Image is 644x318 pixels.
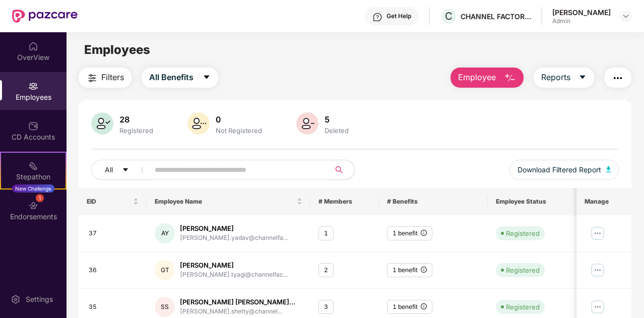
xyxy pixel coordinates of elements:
th: # Members [310,188,378,215]
img: svg+xml;base64,PHN2ZyB4bWxucz0iaHR0cDovL3d3dy53My5vcmcvMjAwMC9zdmciIHhtbG5zOnhsaW5rPSJodHRwOi8vd3... [91,112,113,135]
button: Filters [79,68,132,88]
img: svg+xml;base64,PHN2ZyB4bWxucz0iaHR0cDovL3d3dy53My5vcmcvMjAwMC9zdmciIHdpZHRoPSIyNCIgaGVpZ2h0PSIyNC... [612,72,624,84]
div: 2 [318,263,334,278]
img: svg+xml;base64,PHN2ZyB4bWxucz0iaHR0cDovL3d3dy53My5vcmcvMjAwMC9zdmciIHdpZHRoPSIyNCIgaGVpZ2h0PSIyNC... [86,72,98,84]
div: Registered [506,265,540,275]
div: Registered [117,126,155,135]
button: Reportscaret-down [534,68,594,88]
span: caret-down [578,73,587,82]
div: [PERSON_NAME] [552,8,611,17]
span: EID [87,198,131,206]
span: info-circle [421,267,427,273]
th: EID [79,188,147,215]
span: Employee Name [155,198,295,206]
span: info-circle [421,303,427,309]
button: All Benefitscaret-down [142,68,218,88]
div: [PERSON_NAME].shetty@channel... [180,307,295,316]
div: [PERSON_NAME].yadav@channelfa... [180,233,288,243]
span: Reports [541,71,570,84]
img: manageButton [590,299,606,315]
th: # Benefits [379,188,488,215]
div: [PERSON_NAME].tyagi@channelfac... [180,270,288,280]
div: Registered [506,302,540,312]
th: Employee Status [488,188,597,215]
img: svg+xml;base64,PHN2ZyB4bWxucz0iaHR0cDovL3d3dy53My5vcmcvMjAwMC9zdmciIHhtbG5zOnhsaW5rPSJodHRwOi8vd3... [504,72,516,84]
button: Employee [450,68,524,88]
th: Manage [577,188,631,215]
span: caret-down [203,73,211,82]
img: New Pazcare Logo [12,10,78,23]
span: All Benefits [149,71,194,84]
span: Employees [84,42,150,57]
span: info-circle [421,230,427,236]
img: svg+xml;base64,PHN2ZyB4bWxucz0iaHR0cDovL3d3dy53My5vcmcvMjAwMC9zdmciIHhtbG5zOnhsaW5rPSJodHRwOi8vd3... [187,112,210,135]
div: Settings [23,294,56,304]
div: 1 benefit [387,300,432,314]
div: 1 benefit [387,263,432,278]
div: 36 [89,266,139,275]
div: Deleted [323,126,351,135]
img: svg+xml;base64,PHN2ZyBpZD0iSG9tZSIgeG1sbnM9Imh0dHA6Ly93d3cudzMub3JnLzIwMDAvc3ZnIiB3aWR0aD0iMjAiIG... [28,41,38,51]
img: svg+xml;base64,PHN2ZyBpZD0iRW5kb3JzZW1lbnRzIiB4bWxucz0iaHR0cDovL3d3dy53My5vcmcvMjAwMC9zdmciIHdpZH... [28,201,38,211]
img: svg+xml;base64,PHN2ZyBpZD0iU2V0dGluZy0yMHgyMCIgeG1sbnM9Imh0dHA6Ly93d3cudzMub3JnLzIwMDAvc3ZnIiB3aW... [11,294,21,304]
div: Get Help [387,12,411,20]
div: 0 [214,114,264,124]
div: 5 [323,114,351,124]
button: Allcaret-down [91,160,153,180]
div: [PERSON_NAME] [PERSON_NAME]... [180,297,295,307]
img: manageButton [590,225,606,241]
button: Download Filtered Report [509,160,619,180]
div: Stepathon [1,172,66,182]
img: svg+xml;base64,PHN2ZyBpZD0iRW1wbG95ZWVzIiB4bWxucz0iaHR0cDovL3d3dy53My5vcmcvMjAwMC9zdmciIHdpZHRoPS... [28,81,38,91]
div: SS [155,297,175,317]
img: svg+xml;base64,PHN2ZyB4bWxucz0iaHR0cDovL3d3dy53My5vcmcvMjAwMC9zdmciIHhtbG5zOnhsaW5rPSJodHRwOi8vd3... [296,112,318,135]
button: search [330,160,355,180]
span: Employee [458,71,496,84]
div: [PERSON_NAME] [180,224,288,233]
div: CHANNEL FACTORY MEDIA MARKETING PRIVATE LIMITED [461,12,531,21]
span: C [445,10,453,22]
div: 1 [318,226,334,241]
span: Filters [101,71,124,84]
img: manageButton [590,262,606,278]
img: svg+xml;base64,PHN2ZyB4bWxucz0iaHR0cDovL3d3dy53My5vcmcvMjAwMC9zdmciIHdpZHRoPSIyMSIgaGVpZ2h0PSIyMC... [28,161,38,171]
div: 37 [89,229,139,238]
div: AY [155,223,175,243]
img: svg+xml;base64,PHN2ZyBpZD0iSGVscC0zMngzMiIgeG1sbnM9Imh0dHA6Ly93d3cudzMub3JnLzIwMDAvc3ZnIiB3aWR0aD... [372,12,382,22]
div: [PERSON_NAME] [180,261,288,270]
div: Not Registered [214,126,264,135]
span: caret-down [122,166,129,174]
span: Employee Status [496,198,582,206]
div: Registered [506,228,540,238]
div: 1 benefit [387,226,432,241]
img: svg+xml;base64,PHN2ZyBpZD0iQ0RfQWNjb3VudHMiIGRhdGEtbmFtZT0iQ0QgQWNjb3VudHMiIHhtbG5zPSJodHRwOi8vd3... [28,121,38,131]
div: 28 [117,114,155,124]
div: Admin [552,17,611,25]
div: 1 [36,194,44,202]
th: Employee Name [147,188,310,215]
div: GT [155,260,175,280]
span: search [330,166,349,174]
div: 35 [89,302,139,312]
div: New Challenge [12,184,54,193]
img: svg+xml;base64,PHN2ZyB4bWxucz0iaHR0cDovL3d3dy53My5vcmcvMjAwMC9zdmciIHhtbG5zOnhsaW5rPSJodHRwOi8vd3... [606,166,611,172]
span: All [105,164,113,175]
span: Download Filtered Report [518,164,601,175]
img: svg+xml;base64,PHN2ZyBpZD0iRHJvcGRvd24tMzJ4MzIiIHhtbG5zPSJodHRwOi8vd3d3LnczLm9yZy8yMDAwL3N2ZyIgd2... [622,12,630,20]
div: 3 [318,300,334,314]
